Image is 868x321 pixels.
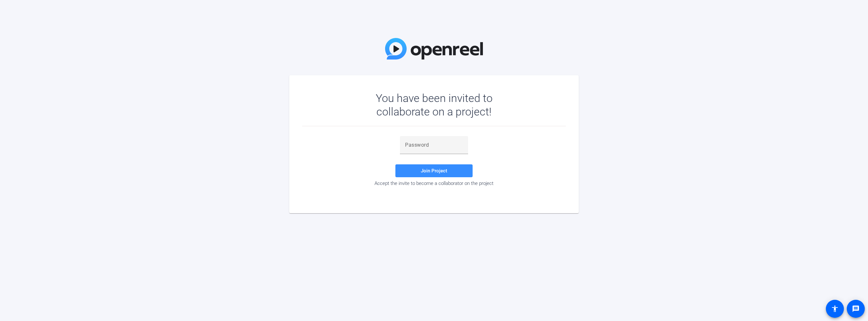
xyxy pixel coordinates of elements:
[852,305,860,313] mat-icon: message
[831,305,839,313] mat-icon: accessibility
[302,180,566,186] div: Accept the invite to become a collaborator on the project
[395,164,473,177] button: Join Project
[405,141,463,149] input: Password
[421,168,447,174] span: Join Project
[357,91,511,118] div: You have been invited to collaborate on a project!
[385,38,483,60] img: OpenReel Logo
